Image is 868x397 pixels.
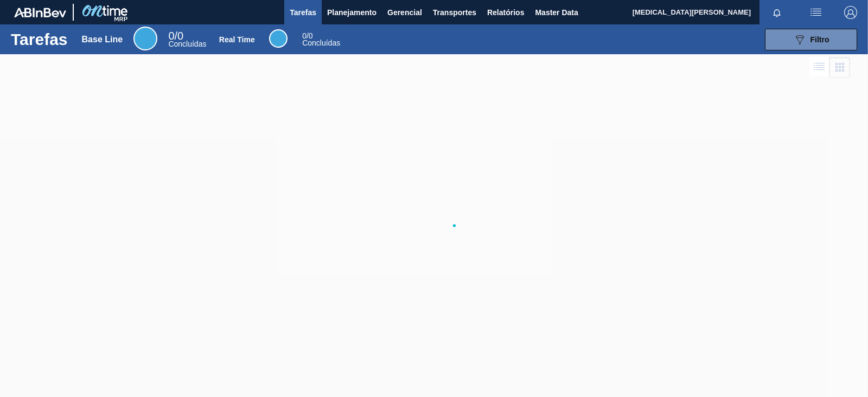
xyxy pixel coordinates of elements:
[290,6,316,19] span: Tarefas
[302,39,340,47] span: Concluídas
[487,6,524,19] span: Relatórios
[810,35,829,44] span: Filtro
[302,31,307,40] span: 0
[765,29,857,50] button: Filtro
[168,30,183,42] span: / 0
[168,30,174,42] span: 0
[302,31,312,40] span: / 0
[219,35,255,44] div: Real Time
[168,40,206,48] span: Concluídas
[535,6,578,19] span: Master Data
[844,6,857,19] img: Logout
[327,6,376,19] span: Planejamento
[269,29,288,48] div: Real Time
[133,27,157,50] div: Base Line
[809,6,822,19] img: userActions
[11,33,68,46] h1: Tarefas
[14,8,66,17] img: TNhmsLtSVTkK8tSr43FrP2fwEKptu5GPRR3wAAAABJRU5ErkJggg==
[759,5,794,20] button: Notificações
[168,31,206,48] div: Base Line
[433,6,476,19] span: Transportes
[387,6,422,19] span: Gerencial
[302,33,340,47] div: Real Time
[82,35,123,44] div: Base Line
